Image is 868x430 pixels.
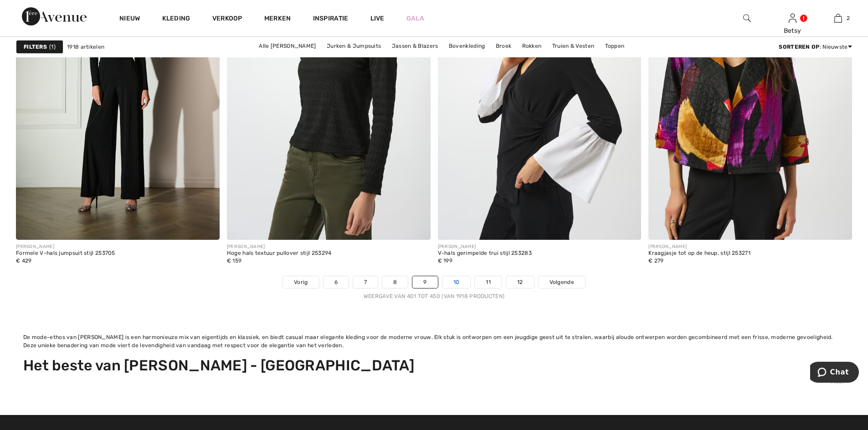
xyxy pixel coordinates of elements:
font: Toppen [605,43,625,49]
font: Jurken & Jumpsuits [327,43,381,49]
font: 11 [486,279,491,285]
font: : Nieuwste [820,44,848,50]
a: Volgende [539,276,585,288]
font: Vorig [294,279,308,285]
font: Bovenkleding [449,43,485,49]
font: V-hals gerimpelde trui stijl 253283 [438,250,532,256]
font: € 159 [227,258,242,264]
font: 8 [393,279,397,285]
font: Formele V-hals jumpsuit stijl 253705 [16,250,115,256]
font: Kraagjasje tot op de heup, stijl 253271 [648,250,750,256]
font: De mode-ethos van [PERSON_NAME] is een harmonieuze mix van eigentijds en klassiek, en biedt casua... [23,334,833,349]
a: 11 [475,276,502,288]
font: Betsy [784,27,801,35]
a: Kleding [162,15,190,24]
a: 2 [816,13,860,24]
font: Broek [496,43,512,49]
font: Gala [406,15,424,22]
font: [PERSON_NAME] [227,244,265,249]
font: Hoge hals textuur pullover stijl 253294 [227,250,332,256]
font: Weergave van 401 tot 450 (van 1918 producten) [364,293,505,299]
font: 12 [517,279,523,285]
a: Truien & Vesten [548,40,599,52]
a: 9 [412,276,437,288]
a: 10 [442,276,471,288]
nav: Paginanavigatie [16,276,852,300]
font: [PERSON_NAME] [16,244,54,249]
a: Gala [406,14,424,23]
a: Aanmelden [789,14,796,22]
img: zoek op de website [743,13,751,24]
font: Kleding [162,15,190,22]
a: Rokken [518,40,546,52]
font: 7 [364,279,367,285]
font: Merken [264,15,291,22]
a: 7 [353,276,378,288]
font: Nieuw [119,15,140,22]
iframe: Opent een widget waarin u kunt chatten met een van onze agenten [810,362,859,384]
font: Het beste van [PERSON_NAME] - [GEOGRAPHIC_DATA] [23,357,414,374]
a: Toppen [601,40,629,52]
font: 1 [51,44,53,50]
font: Verkoop [212,15,242,22]
img: 1ère Avenue [22,7,87,25]
font: € 279 [648,258,664,264]
font: Live [370,15,385,22]
font: Filters [24,44,47,50]
img: Mijn gegevens [789,13,796,24]
a: 8 [382,276,408,288]
a: Vorig [283,276,319,288]
a: 6 [324,276,349,288]
font: [PERSON_NAME] [648,244,687,249]
font: 9 [423,279,426,285]
font: Volgende [550,279,574,285]
a: Jurken & Jumpsuits [322,40,385,52]
font: Jassen & Blazers [392,43,438,49]
font: Inspiratie [313,15,349,22]
img: Mijn tas [834,13,842,24]
font: [PERSON_NAME] [438,244,476,249]
font: Alle [PERSON_NAME] [259,43,316,49]
font: 6 [334,279,338,285]
font: 1918 artikelen [67,44,104,50]
a: Broek [491,40,516,52]
a: Nieuw [119,15,140,24]
a: Bovenkleding [444,40,490,52]
font: Rokken [522,43,542,49]
font: € 199 [438,258,453,264]
font: Truien & Vesten [552,43,595,49]
font: € 429 [16,258,32,264]
a: Live [370,14,385,23]
a: Alle [PERSON_NAME] [254,40,320,52]
font: Sorteren op [779,44,819,50]
font: 10 [453,279,460,285]
a: Jassen & Blazers [387,40,443,52]
a: 12 [506,276,534,288]
a: Verkoop [212,15,242,24]
font: 2 [847,15,850,21]
a: Merken [264,15,291,24]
